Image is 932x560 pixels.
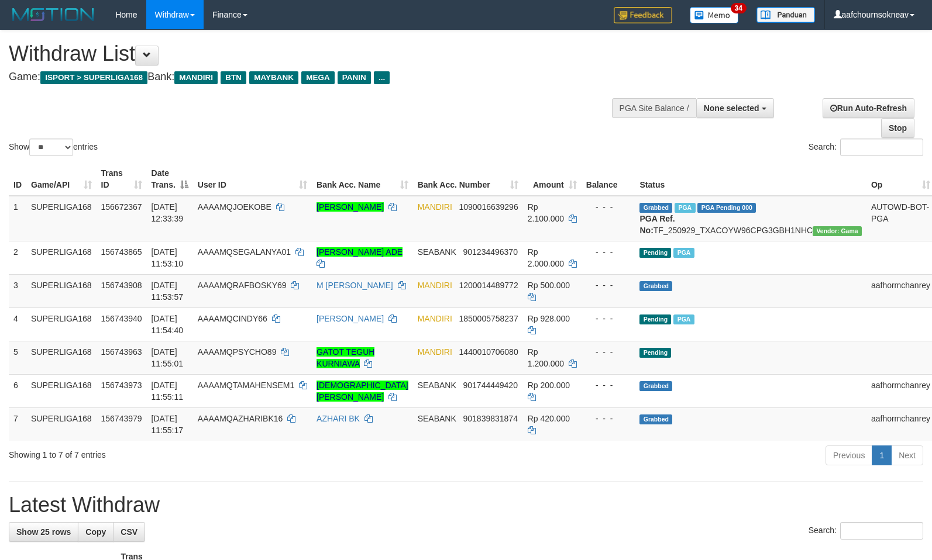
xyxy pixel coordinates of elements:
[528,414,570,423] span: Rp 420.000
[459,314,518,323] span: Copy 1850005758237 to clipboard
[9,444,380,461] div: Showing 1 to 7 of 7 entries
[418,202,452,212] span: MANDIRI
[9,163,26,196] th: ID
[26,307,97,341] td: SUPERLIGA168
[639,281,672,291] span: Grabbed
[872,445,892,465] a: 1
[731,3,747,13] span: 34
[612,98,696,118] div: PGA Site Balance /
[198,414,283,423] span: AAAAMQAZHARIBK16
[338,71,371,84] span: PANIN
[463,381,517,390] span: Copy 901744449420 to clipboard
[881,118,914,138] a: Stop
[9,374,26,407] td: 6
[16,527,71,537] span: Show 25 rows
[101,347,142,357] span: 156743963
[152,202,184,223] span: [DATE] 12:33:39
[413,163,523,196] th: Bank Acc. Number: activate to sort column ascending
[152,414,184,435] span: [DATE] 11:55:17
[26,163,97,196] th: Game/API: activate to sort column ascending
[9,341,26,374] td: 5
[690,7,739,23] img: Button%20Memo.svg
[418,281,452,290] span: MANDIRI
[26,196,97,241] td: SUPERLIGA168
[174,71,218,84] span: MANDIRI
[198,347,277,357] span: AAAAMQPSYCHO89
[586,379,631,391] div: - - -
[101,281,142,290] span: 156743908
[696,98,774,118] button: None selected
[459,281,518,290] span: Copy 1200014489772 to clipboard
[9,196,26,241] td: 1
[614,7,672,23] img: Feedback.jpg
[9,307,26,341] td: 4
[152,314,184,335] span: [DATE] 11:54:40
[9,71,610,83] h4: Game: Bank:
[840,522,923,540] input: Search:
[26,274,97,307] td: SUPERLIGA168
[809,139,923,156] label: Search:
[756,7,815,23] img: panduan.png
[528,381,570,390] span: Rp 200.000
[101,202,142,212] span: 156672367
[85,527,106,537] span: Copy
[639,203,672,213] span: Grabbed
[152,281,184,302] span: [DATE] 11:53:57
[9,493,923,517] h1: Latest Withdraw
[673,248,694,258] span: Marked by aafsengchandara
[78,522,114,542] a: Copy
[317,281,393,290] a: M [PERSON_NAME]
[193,163,312,196] th: User ID: activate to sort column ascending
[198,247,291,257] span: AAAAMQSEGALANYA01
[463,247,517,257] span: Copy 901234496370 to clipboard
[317,381,408,402] a: [DEMOGRAPHIC_DATA][PERSON_NAME]
[101,247,142,257] span: 156743865
[697,203,756,213] span: PGA Pending
[221,71,246,84] span: BTN
[635,196,866,241] td: TF_250929_TXACOYW96CPG3GBH1NHC
[840,139,923,156] input: Search:
[639,381,672,391] span: Grabbed
[198,281,287,290] span: AAAAMQRAFBOSKY69
[813,226,862,236] span: Vendor URL: https://trx31.1velocity.biz
[26,241,97,274] td: SUPERLIGA168
[586,279,631,291] div: - - -
[418,414,456,423] span: SEABANK
[528,281,570,290] span: Rp 500.000
[317,314,384,323] a: [PERSON_NAME]
[317,414,360,423] a: AZHARI BK
[675,203,695,213] span: Marked by aafsengchandara
[374,71,390,84] span: ...
[459,347,518,357] span: Copy 1440010706080 to clipboard
[9,522,78,542] a: Show 25 rows
[152,381,184,402] span: [DATE] 11:55:11
[29,139,73,156] select: Showentries
[418,247,456,257] span: SEABANK
[891,445,923,465] a: Next
[26,374,97,407] td: SUPERLIGA168
[40,71,147,84] span: ISPORT > SUPERLIGA168
[528,347,564,368] span: Rp 1.200.000
[101,314,142,323] span: 156743940
[198,381,294,390] span: AAAAMQTAMAHENSEM1
[9,407,26,441] td: 7
[198,202,271,212] span: AAAAMQJOEKOBE
[26,407,97,441] td: SUPERLIGA168
[9,139,98,156] label: Show entries
[198,314,267,323] span: AAAAMQCINDY66
[639,414,672,424] span: Grabbed
[301,71,335,84] span: MEGA
[528,202,564,223] span: Rp 2.100.000
[9,274,26,307] td: 3
[639,314,671,324] span: Pending
[528,314,570,323] span: Rp 928.000
[704,103,759,113] span: None selected
[249,71,298,84] span: MAYBANK
[586,346,631,358] div: - - -
[586,413,631,424] div: - - -
[639,348,671,358] span: Pending
[639,248,671,258] span: Pending
[317,347,374,368] a: GATOT TEGUH KURNIAWA
[826,445,872,465] a: Previous
[418,381,456,390] span: SEABANK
